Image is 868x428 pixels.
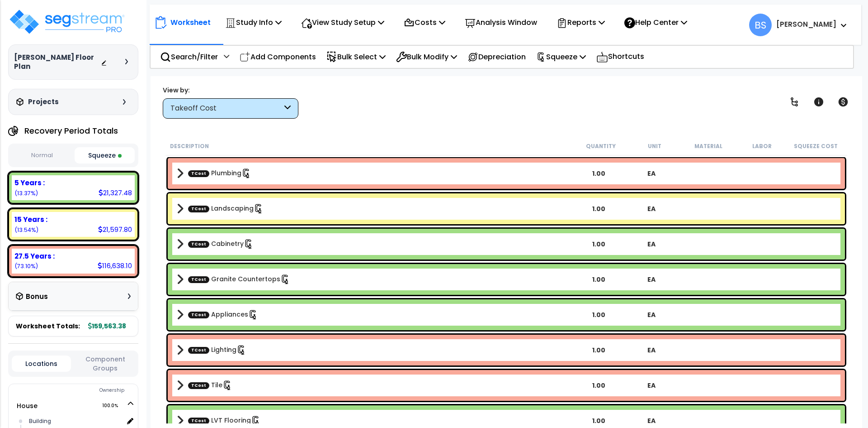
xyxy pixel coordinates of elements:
div: 21,327.48 [99,188,132,197]
small: 13.366148873123263% [14,189,38,197]
div: Takeoff Cost [170,103,282,114]
div: EA [625,240,678,249]
a: Custom Item [188,204,264,214]
div: 1.00 [572,204,625,213]
span: Worksheet Totals: [16,322,80,331]
div: 1.00 [572,346,625,355]
small: Description [170,143,209,150]
div: 21,597.80 [98,225,132,234]
p: Bulk Modify [396,51,457,63]
div: EA [625,275,678,284]
h3: Projects [28,97,59,106]
div: EA [625,381,678,390]
span: TCost [188,311,209,318]
b: 5 Years : [14,178,45,188]
span: BS [749,14,772,36]
a: Custom Item [188,274,290,284]
div: EA [625,416,678,425]
b: 27.5 Years : [14,251,55,261]
button: Normal [12,148,72,164]
small: Unit [648,143,661,150]
div: 1.00 [572,169,625,178]
p: Squeeze [536,51,586,63]
a: Custom Item [188,380,232,390]
small: 13.535561135174923% [14,226,38,234]
a: Custom Item [188,416,261,426]
p: Analysis Window [465,16,537,29]
p: Reports [557,16,605,29]
p: Study Info [225,16,282,29]
span: TCost [188,205,209,212]
small: Material [694,143,722,150]
p: Worksheet [170,16,211,29]
div: Shortcuts [591,46,649,68]
small: Labor [752,143,772,150]
p: View Study Setup [301,16,384,29]
img: logo_pro_r.png [8,8,126,35]
p: Costs [404,16,445,29]
span: TCost [188,276,209,283]
div: 1.00 [572,275,625,284]
small: Squeeze Cost [794,143,838,150]
div: Building [27,416,123,427]
h3: [PERSON_NAME] Floor Plan [14,53,101,71]
button: Component Groups [75,354,135,373]
b: 15 Years : [14,215,47,224]
span: TCost [188,382,209,389]
p: Add Components [240,51,316,63]
div: 1.00 [572,310,625,319]
div: EA [625,346,678,355]
div: View by: [163,86,298,95]
h4: Recovery Period Totals [24,126,118,135]
div: 1.00 [572,381,625,390]
b: [PERSON_NAME] [776,19,836,29]
p: Search/Filter [160,51,218,63]
button: Squeeze [75,147,135,164]
span: TCost [188,346,209,353]
div: EA [625,310,678,319]
a: Custom Item [188,310,258,320]
button: Locations [12,356,71,372]
a: Custom Item [188,239,254,249]
span: TCost [188,417,209,424]
small: Quantity [586,143,616,150]
small: 73.09828999170182% [14,262,38,270]
span: TCost [188,170,209,177]
p: Help Center [624,16,687,29]
div: Depreciation [462,46,531,67]
p: Bulk Select [326,51,386,63]
a: Custom Item [188,168,251,178]
div: 1.00 [572,240,625,249]
div: EA [625,169,678,178]
div: Ownership [27,385,138,396]
span: TCost [188,240,209,247]
div: Add Components [235,46,321,67]
a: House 100.0% [17,401,38,410]
div: 1.00 [572,416,625,425]
div: 116,638.10 [98,261,132,270]
p: Depreciation [467,51,526,63]
b: 159,563.38 [88,322,126,331]
span: 100.0% [102,400,126,411]
p: Shortcuts [596,50,644,63]
a: Custom Item [188,345,246,355]
h3: Bonus [26,293,48,301]
div: EA [625,204,678,213]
